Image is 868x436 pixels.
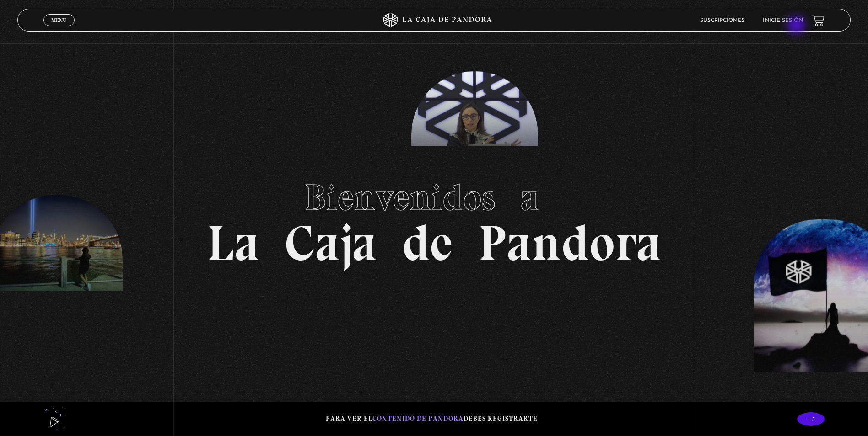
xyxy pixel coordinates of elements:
a: Suscripciones [700,18,744,23]
a: View your shopping cart [812,14,825,27]
a: Inicie sesión [763,18,803,23]
p: Para ver el debes registrarte [326,413,538,425]
span: Cerrar [49,25,70,32]
span: contenido de Pandora [372,415,464,423]
span: Menu [51,17,66,23]
h1: La Caja de Pandora [207,168,661,268]
span: Bienvenidos a [304,175,564,219]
